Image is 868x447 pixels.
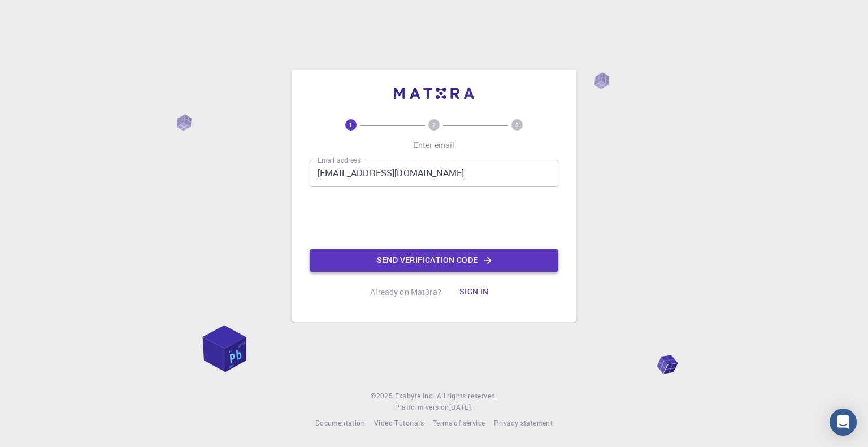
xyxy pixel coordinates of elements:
[432,121,436,129] text: 2
[494,418,553,429] a: Privacy statement
[449,402,473,413] a: [DATE].
[830,409,857,436] div: Open Intercom Messenger
[370,287,441,298] p: Already on Mat3ra?
[374,418,424,427] span: Video Tutorials
[494,418,553,427] span: Privacy statement
[310,249,558,272] button: Send verification code
[315,418,365,427] span: Documentation
[348,196,520,240] iframe: reCAPTCHA
[374,418,424,429] a: Video Tutorials
[449,402,473,411] span: [DATE] .
[318,155,361,165] label: Email address
[395,390,435,402] a: Exabyte Inc.
[515,121,519,129] text: 3
[371,390,394,402] span: © 2025
[433,418,485,429] a: Terms of service
[433,418,485,427] span: Terms of service
[414,140,455,151] p: Enter email
[315,418,365,429] a: Documentation
[450,281,498,303] button: Sign in
[437,390,497,402] span: All rights reserved.
[349,121,353,129] text: 1
[395,391,435,400] span: Exabyte Inc.
[395,402,449,413] span: Platform version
